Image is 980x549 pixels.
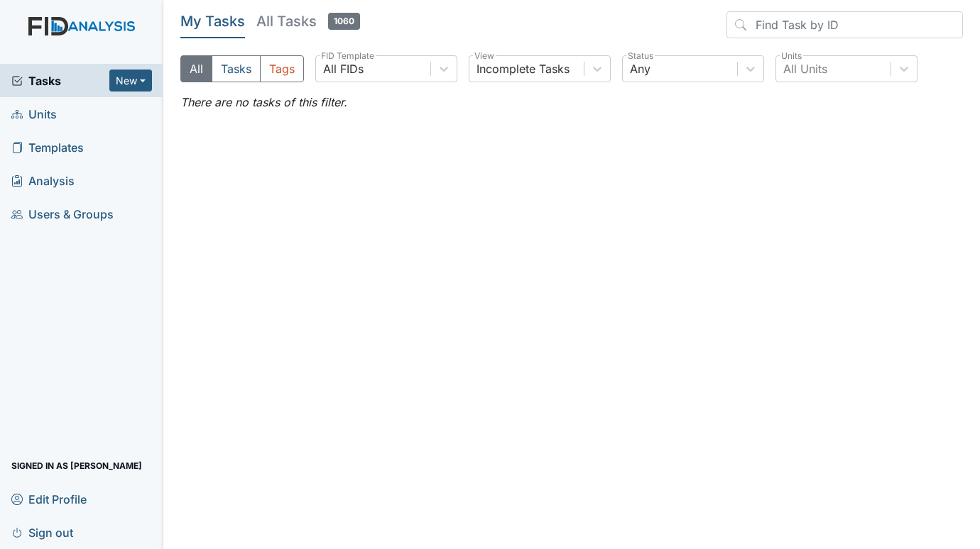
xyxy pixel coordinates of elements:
[180,95,347,109] em: There are no tasks of this filter.
[11,136,84,158] span: Templates
[783,60,827,77] div: All Units
[323,60,364,77] div: All FIDs
[212,55,261,82] button: Tasks
[180,55,304,82] div: Type filter
[11,203,114,225] span: Users & Groups
[11,455,142,477] span: Signed in as [PERSON_NAME]
[11,72,109,89] a: Tasks
[630,60,650,77] div: Any
[109,70,152,91] button: New
[256,11,360,31] h5: All Tasks
[11,103,57,125] span: Units
[11,488,87,510] span: Edit Profile
[11,170,75,192] span: Analysis
[260,55,304,82] button: Tags
[180,55,212,82] button: All
[11,521,73,543] span: Sign out
[726,11,963,38] input: Find Task by ID
[328,13,360,30] span: 1060
[477,60,570,77] div: Incomplete Tasks
[180,11,245,31] h5: My Tasks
